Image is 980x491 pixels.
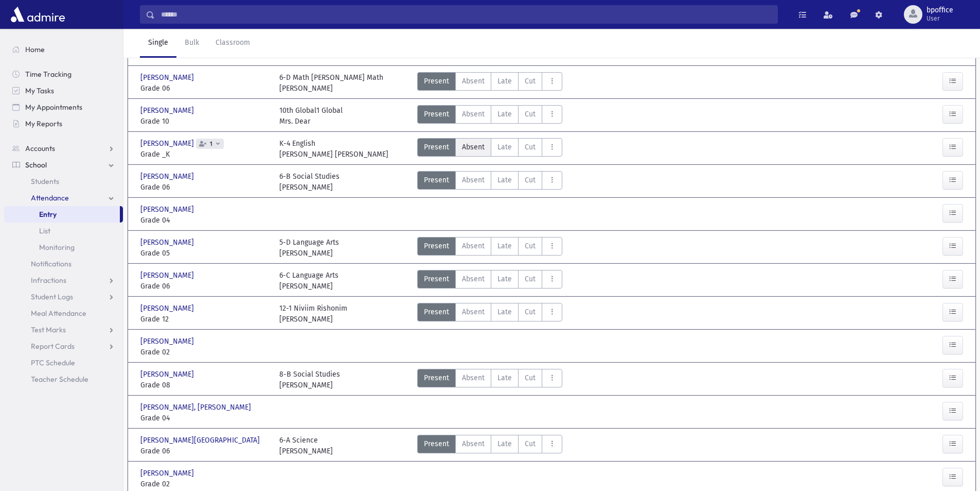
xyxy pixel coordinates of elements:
[140,171,196,182] span: [PERSON_NAME]
[31,259,72,268] span: Notifications
[140,138,196,149] span: [PERSON_NAME]
[140,380,269,391] span: Grade 08
[424,274,449,284] span: Present
[208,141,215,147] span: 1
[4,115,123,132] a: My Reports
[462,142,485,153] span: Absent
[462,76,485,87] span: Absent
[140,369,196,380] span: [PERSON_NAME]
[31,292,73,301] span: Student Logs
[4,239,123,256] a: Monitoring
[4,206,120,223] a: Entry
[4,338,123,354] a: Report Cards
[462,307,485,317] span: Absent
[424,241,449,251] span: Present
[462,241,485,251] span: Absent
[4,173,123,190] a: Students
[4,99,123,115] a: My Appointments
[25,70,72,79] span: Time Tracking
[417,105,562,127] div: AttTypes
[417,270,562,292] div: AttTypes
[31,325,66,334] span: Test Marks
[424,76,449,87] span: Present
[279,138,388,160] div: K-4 English [PERSON_NAME] [PERSON_NAME]
[140,468,196,479] span: [PERSON_NAME]
[525,373,536,383] span: Cut
[140,204,196,215] span: [PERSON_NAME]
[140,402,253,413] span: [PERSON_NAME], [PERSON_NAME]
[25,119,62,128] span: My Reports
[140,413,269,424] span: Grade 04
[279,270,338,292] div: 6-C Language Arts [PERSON_NAME]
[424,175,449,185] span: Present
[497,109,512,120] span: Late
[25,103,82,112] span: My Appointments
[279,171,340,193] div: 6-B Social Studies [PERSON_NAME]
[424,142,449,153] span: Present
[140,446,269,456] span: Grade 06
[4,272,123,289] a: Infractions
[4,256,123,272] a: Notifications
[525,175,536,185] span: Cut
[4,41,123,58] a: Home
[497,373,512,383] span: Late
[140,182,269,193] span: Grade 06
[140,336,196,347] span: [PERSON_NAME]
[4,190,123,206] a: Attendance
[279,105,343,127] div: 10th Global1 Global Mrs. Dear
[140,83,269,94] span: Grade 06
[417,72,562,94] div: AttTypes
[31,276,66,285] span: Infractions
[417,171,562,193] div: AttTypes
[4,321,123,338] a: Test Marks
[279,369,340,391] div: 8-B Social Studies [PERSON_NAME]
[462,175,485,185] span: Absent
[926,14,953,23] span: User
[525,142,536,153] span: Cut
[497,241,512,251] span: Late
[39,243,75,252] span: Monitoring
[497,175,512,185] span: Late
[279,435,333,456] div: 6-A Science [PERSON_NAME]
[462,109,485,120] span: Absent
[525,438,536,449] span: Cut
[31,358,75,367] span: PTC Schedule
[4,354,123,371] a: PTC Schedule
[462,373,485,383] span: Absent
[4,140,123,157] a: Accounts
[140,105,196,116] span: [PERSON_NAME]
[4,157,123,173] a: School
[417,435,562,456] div: AttTypes
[140,149,269,160] span: Grade _K
[4,289,123,305] a: Student Logs
[279,303,347,325] div: 12-1 Niviim Rishonim [PERSON_NAME]
[140,116,269,127] span: Grade 10
[176,29,207,58] a: Bulk
[497,438,512,449] span: Late
[207,29,258,58] a: Classroom
[4,223,123,239] a: List
[140,237,196,248] span: [PERSON_NAME]
[140,435,262,446] span: [PERSON_NAME][GEOGRAPHIC_DATA]
[140,29,176,58] a: Single
[140,347,269,358] span: Grade 02
[417,303,562,325] div: AttTypes
[140,479,269,489] span: Grade 02
[4,305,123,321] a: Meal Attendance
[31,177,59,186] span: Students
[4,371,123,387] a: Teacher Schedule
[462,438,485,449] span: Absent
[424,307,449,317] span: Present
[525,109,536,120] span: Cut
[140,215,269,226] span: Grade 04
[8,4,67,25] img: AdmirePro
[25,144,55,153] span: Accounts
[140,303,196,314] span: [PERSON_NAME]
[417,369,562,391] div: AttTypes
[497,307,512,317] span: Late
[424,109,449,120] span: Present
[140,248,269,259] span: Grade 05
[525,274,536,284] span: Cut
[497,274,512,284] span: Late
[39,210,57,219] span: Entry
